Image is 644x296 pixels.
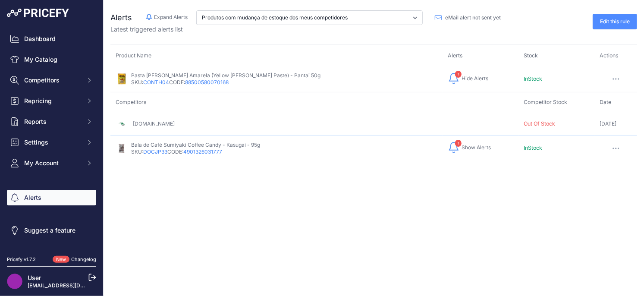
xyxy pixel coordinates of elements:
[448,141,491,154] button: 1 Show Alerts
[154,14,188,21] span: Expand Alerts
[131,142,260,148] p: Bala de Café Sumiyaki Coffee Candy - Kasugai - 95g
[71,256,96,262] a: Changelog
[524,145,542,151] span: InStock
[53,256,69,263] span: New
[518,51,594,66] th: Stock
[7,9,69,17] img: Pricefy Logo
[455,71,462,78] span: 1
[462,144,491,151] span: Show Alerts
[110,92,518,113] td: Competitors
[28,274,41,281] a: User
[7,31,96,246] nav: Sidebar
[7,223,96,238] a: Suggest a feature
[24,159,81,167] span: My Account
[185,79,229,85] a: 88500580070168
[28,282,118,289] a: [EMAIL_ADDRESS][DOMAIN_NAME]
[518,92,594,113] td: Competitor Stock
[594,92,637,113] td: Date
[443,51,518,66] th: Alerts
[116,118,128,130] img: loja.bonsaimercearia.com.br.png
[7,190,96,205] a: Alerts
[7,31,96,47] a: Dashboard
[143,79,169,85] a: CONTH04
[7,155,96,171] button: My Account
[448,72,488,85] button: 1 Hide Alerts
[131,148,260,155] p: SKU: CODE:
[7,52,96,67] a: My Catalog
[110,51,443,66] th: Product Name
[131,72,320,79] p: Pasta [PERSON_NAME] Amarela (Yellow [PERSON_NAME] Paste) - Pantai 50g
[24,117,81,126] span: Reports
[110,25,508,34] p: Latest triggered alerts list
[146,13,188,22] button: Expand Alerts
[143,148,167,155] a: DOCJP33
[524,120,555,127] span: Out Of Stock
[7,256,36,263] div: Pricefy v1.7.2
[24,138,81,147] span: Settings
[183,148,222,155] a: 4901326031777
[133,120,175,127] a: [DOMAIN_NAME]
[445,14,501,21] span: eMail alert not sent yet
[7,93,96,109] button: Repricing
[7,72,96,88] button: Competitors
[7,135,96,150] button: Settings
[594,51,637,66] th: Actions
[462,75,488,82] span: Hide Alerts
[24,97,81,105] span: Repricing
[131,79,320,86] p: SKU: CODE:
[110,13,132,22] span: Alerts
[24,76,81,85] span: Competitors
[524,76,542,82] span: InStock
[593,14,637,29] a: Edit this rule
[7,114,96,129] button: Reports
[600,120,616,127] span: [DATE]
[455,140,462,147] span: 1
